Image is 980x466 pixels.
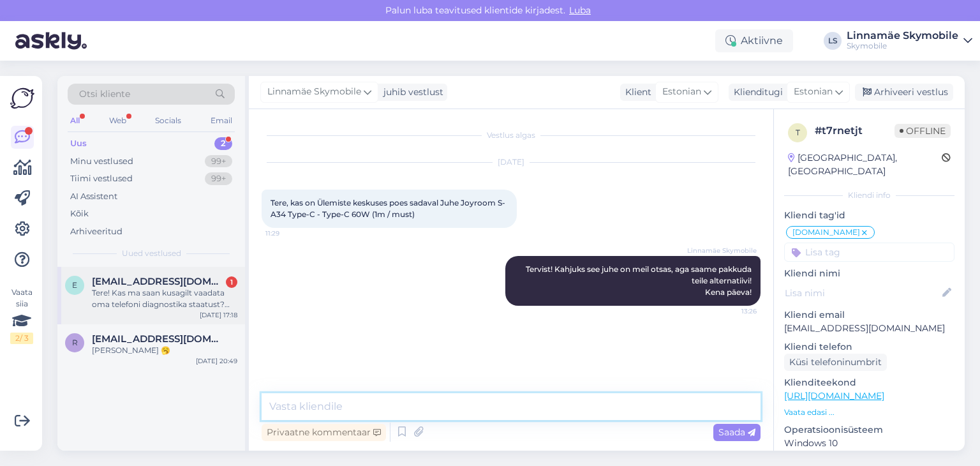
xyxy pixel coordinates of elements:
[785,286,940,300] input: Lisa nimi
[10,86,34,110] img: Askly Logo
[72,280,77,290] span: e
[718,426,755,438] span: Saada
[208,112,235,129] div: Email
[847,31,958,41] div: Linnamäe Skymobile
[784,267,954,280] p: Kliendi nimi
[620,86,651,99] div: Klient
[784,243,954,262] input: Lisa tag
[205,155,232,168] div: 99+
[847,31,972,51] a: Linnamäe SkymobileSkymobile
[70,190,117,203] div: AI Assistent
[784,354,887,371] div: Küsi telefoninumbrit
[152,112,184,129] div: Socials
[895,124,951,138] span: Offline
[784,376,954,389] p: Klienditeekond
[205,172,232,185] div: 99+
[729,86,783,99] div: Klienditugi
[267,85,361,99] span: Linnamäe Skymobile
[262,424,386,441] div: Privaatne kommentaar
[262,156,761,168] div: [DATE]
[271,198,505,219] span: Tere, kas on Ülemiste keskuses poes sadaval Juhe Joyroom S-A34 Type-C - Type-C 60W (1m / must)
[378,86,443,99] div: juhib vestlust
[847,41,958,51] div: Skymobile
[92,287,237,310] div: Tere! Kas ma saan kusagilt vaadata oma telefoni diagnostika staatust? Hooldustöö nr on 20235.
[68,112,82,129] div: All
[794,85,833,99] span: Estonian
[796,128,800,137] span: t
[262,130,761,141] div: Vestlus algas
[784,308,954,322] p: Kliendi email
[107,112,129,129] div: Web
[824,32,842,50] div: LS
[196,356,237,366] div: [DATE] 20:49
[265,229,313,238] span: 11:29
[70,225,122,238] div: Arhiveeritud
[788,151,942,178] div: [GEOGRAPHIC_DATA], [GEOGRAPHIC_DATA]
[10,333,33,344] div: 2 / 3
[784,322,954,335] p: [EMAIL_ADDRESS][DOMAIN_NAME]
[226,276,237,288] div: 1
[784,437,954,450] p: Windows 10
[200,310,237,320] div: [DATE] 17:18
[815,123,895,139] div: # t7rnetjt
[784,407,954,418] p: Vaata edasi ...
[855,84,953,101] div: Arhiveeri vestlus
[784,390,884,402] a: [URL][DOMAIN_NAME]
[70,172,133,185] div: Tiimi vestlused
[526,264,754,297] span: Tervist! Kahjuks see juhe on meil otsas, aga saame pakkuda teile alternatiivi! Kena päeva!
[92,345,237,356] div: [PERSON_NAME] 🥱
[92,276,225,287] span: eve.sooneste@gmail.com
[92,333,225,345] span: raguntiina9@gmail.com
[70,207,89,220] div: Kõik
[70,137,87,150] div: Uus
[79,87,130,101] span: Otsi kliente
[687,246,757,255] span: Linnamäe Skymobile
[214,137,232,150] div: 2
[10,287,33,344] div: Vaata siia
[784,190,954,201] div: Kliendi info
[792,229,860,236] span: [DOMAIN_NAME]
[784,340,954,354] p: Kliendi telefon
[784,423,954,437] p: Operatsioonisüsteem
[72,338,78,347] span: r
[70,155,133,168] div: Minu vestlused
[715,29,793,52] div: Aktiivne
[709,306,757,316] span: 13:26
[565,4,595,16] span: Luba
[662,85,701,99] span: Estonian
[784,209,954,222] p: Kliendi tag'id
[122,248,181,259] span: Uued vestlused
